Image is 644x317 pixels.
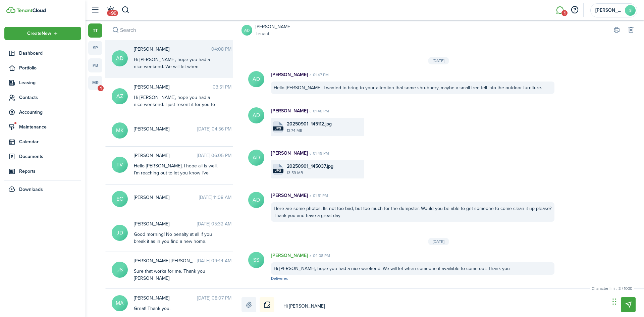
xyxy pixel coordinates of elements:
[287,120,332,127] span: 20250901_145112.jpg
[197,152,231,159] time: [DATE] 06:05 PM
[273,164,283,175] file-icon: File
[121,4,130,16] button: Search
[105,20,237,40] input: search
[626,25,636,35] button: Delete
[27,31,51,36] span: Create New
[19,94,81,101] span: Contacts
[19,79,81,86] span: Leasing
[19,186,43,193] span: Downloads
[107,10,118,16] span: +99
[241,25,252,36] a: AD
[134,295,197,302] span: Mike Antonucci
[625,5,636,16] avatar-text: S
[199,194,231,201] time: [DATE] 11:08 AM
[271,275,288,281] span: Delivered
[273,126,283,130] file-extension: jpg
[134,162,218,226] div: Hello [PERSON_NAME], I hope all is well. I’m reaching out to let you know I’ve adopted a puppy. H...
[112,50,128,66] avatar-text: AD
[19,123,81,130] span: Maintenance
[112,225,128,241] avatar-text: JD
[112,88,128,104] avatar-text: AZ
[19,168,81,175] span: Reports
[287,170,363,176] file-size: 13.53 MB
[248,107,264,123] avatar-text: AD
[271,192,308,199] p: [PERSON_NAME]
[88,23,102,38] a: tt
[273,169,283,173] file-extension: jpg
[197,125,231,133] time: [DATE] 04:56 PM
[256,30,291,37] a: Tenant
[4,165,81,178] a: Reports
[134,231,218,245] div: Good morning! No penalty at all if you break it as in you find a new home.
[428,238,449,245] div: [DATE]
[19,50,81,57] span: Dashboard
[134,84,213,91] span: Ava Zein
[112,295,128,311] avatar-text: MA
[248,71,264,87] avatar-text: AD
[271,252,308,259] p: [PERSON_NAME]
[610,285,644,317] iframe: Chat Widget
[112,262,128,278] avatar-text: JS
[308,193,328,199] time: 01:51 PM
[197,295,231,302] time: [DATE] 08:07 PM
[213,84,231,91] time: 03:51 PM
[197,220,231,227] time: [DATE] 05:32 AM
[19,64,81,71] span: Portfolio
[271,107,308,114] p: [PERSON_NAME]
[134,268,218,282] div: Sure that works for me. Thank you [PERSON_NAME]
[569,4,580,16] button: Open resource center
[271,202,554,222] div: Here are some photos. Its not too bad, but too much for the dumpster. Would you be able to get so...
[308,108,329,114] time: 01:48 PM
[248,252,264,268] avatar-text: SS
[88,58,102,72] a: pb
[134,56,218,84] div: Hi [PERSON_NAME], hope you had a nice weekend. We will let when someone if available to come out....
[134,257,197,264] span: Josheff Sanders Hilario San Diego
[134,220,197,227] span: Jessica De Tore
[88,76,102,90] a: mr
[260,297,274,312] button: Notice
[271,262,554,275] div: Hi [PERSON_NAME], hope you had a nice weekend. We will let when someone if available to come out....
[134,305,218,312] div: Great! Thank you.
[134,46,211,53] span: Allan DaSilva
[88,41,102,55] a: sp
[256,23,291,30] a: [PERSON_NAME]
[134,125,197,133] span: Matthew Kahn
[4,27,81,40] button: Open menu
[111,25,120,35] button: Search
[308,72,329,78] time: 01:47 PM
[595,8,622,13] span: Sam
[19,153,81,160] span: Documents
[112,157,128,173] avatar-text: TV
[612,25,621,35] button: Print
[612,292,616,312] div: Drag
[4,47,81,60] a: Dashboard
[248,150,264,166] avatar-text: AD
[248,192,264,208] avatar-text: AD
[19,138,81,145] span: Calendar
[271,150,308,157] p: [PERSON_NAME]
[590,285,634,292] small: Character limit: 3 / 1000
[112,122,128,139] avatar-text: MK
[271,71,308,78] p: [PERSON_NAME]
[273,121,283,133] file-icon: File
[428,57,449,64] div: [DATE]
[287,127,363,134] file-size: 13.74 MB
[134,94,218,129] div: Hi [PERSON_NAME], hope you had a nice weekend. I just resent it for you to sign so we have a copy...
[134,152,197,159] span: ToniAnn Valdner
[308,150,329,156] time: 01:49 PM
[6,7,15,13] img: TenantCloud
[16,8,46,12] img: TenantCloud
[89,4,101,16] button: Open sidebar
[98,85,104,91] span: 1
[104,2,117,19] a: Notifications
[19,109,81,116] span: Accounting
[271,82,554,94] div: Hello [PERSON_NAME]. I wanted to bring to your attention that some shrubbery, maybe a small tree ...
[211,46,231,53] time: 04:08 PM
[287,163,333,170] span: 20250901_145037.jpg
[134,194,199,201] span: Ester Chikvashvili
[308,253,330,259] time: 04:08 PM
[197,257,231,264] time: [DATE] 09:44 AM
